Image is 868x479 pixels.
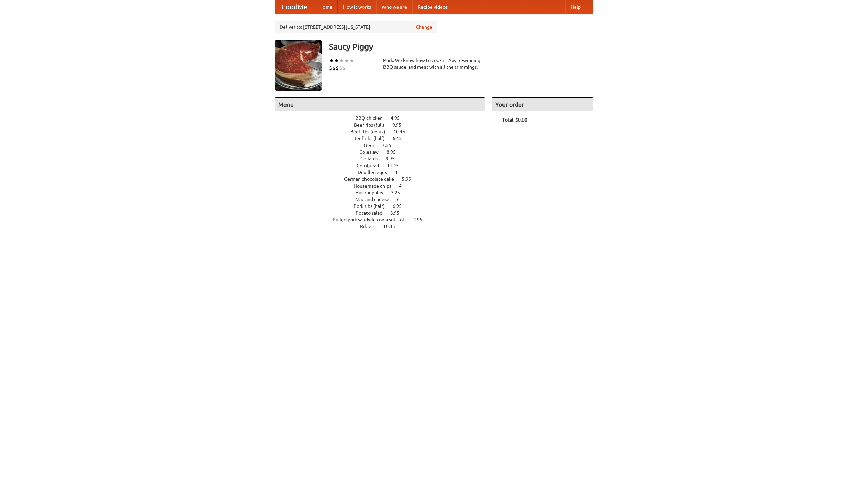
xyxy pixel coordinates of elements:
a: Beef ribs (half) 6.45 [353,136,414,141]
h4: Your order [492,98,593,111]
a: Hushpuppies 3.25 [355,190,413,195]
b: Total: $0.00 [502,117,527,123]
span: 7.55 [382,143,398,148]
span: 9.95 [386,156,401,161]
a: How it works [338,0,376,14]
li: $ [336,64,339,72]
a: Pulled pork sandwich on a soft roll 4.95 [333,217,435,222]
span: 6 [397,197,407,202]
a: Coleslaw 8.95 [359,149,408,155]
span: Pulled pork sandwich on a soft roll [333,217,412,222]
a: Help [565,0,586,14]
span: 6.45 [393,136,409,141]
span: 4 [399,183,409,189]
a: Mac and cheese 6 [355,197,412,202]
a: Riblets 10.45 [360,224,408,229]
img: angular.jpg [275,40,322,91]
span: 5.95 [402,176,418,182]
span: 10.45 [383,224,402,229]
span: German chocolate cake [344,176,401,182]
li: ★ [344,57,349,64]
a: FoodMe [275,0,314,14]
span: Potato salad [356,210,389,216]
a: Cornbread 11.45 [357,163,411,168]
span: Beef ribs (half) [353,136,392,141]
span: Beef ribs (full) [354,122,391,128]
span: 4 [395,170,404,175]
a: German chocolate cake 5.95 [344,176,423,182]
a: Collards 9.95 [360,156,407,161]
a: Recipe videos [412,0,453,14]
span: Collards [360,156,384,161]
div: Pork. We know how to cook it. Award-winning BBQ sauce, and meat with all the trimmings. [383,57,485,70]
a: Beer 7.55 [364,143,404,148]
li: $ [332,64,336,72]
li: ★ [334,57,339,64]
span: 4.95 [391,115,407,121]
span: Beef ribs (delux) [350,129,392,134]
li: ★ [339,57,344,64]
a: Potato salad 3.95 [356,210,412,216]
li: $ [329,64,332,72]
a: BBQ chicken 4.95 [355,115,412,121]
span: Housemade chips [354,183,398,189]
span: 6.95 [393,203,409,209]
span: 3.95 [390,210,406,216]
a: Home [314,0,338,14]
span: 3.25 [391,190,407,195]
a: Who we are [376,0,412,14]
a: Housemade chips 4 [354,183,414,189]
span: BBQ chicken [355,115,390,121]
li: $ [339,64,342,72]
a: Beef ribs (full) 9.95 [354,122,414,128]
li: ★ [329,57,334,64]
span: Beer [364,143,381,148]
span: 11.45 [387,163,406,168]
span: Pork ribs (half) [354,203,392,209]
span: 4.95 [413,217,429,222]
span: 8.95 [387,149,402,155]
h4: Menu [275,98,485,111]
span: Cornbread [357,163,386,168]
a: Pork ribs (half) 6.95 [354,203,414,209]
span: 9.95 [392,122,408,128]
span: Mac and cheese [355,197,396,202]
span: Hushpuppies [355,190,390,195]
a: Change [416,24,432,30]
div: Deliver to: [STREET_ADDRESS][US_STATE] [275,21,437,33]
span: Devilled eggs [358,170,394,175]
a: Devilled eggs 4 [358,170,410,175]
a: Beef ribs (delux) 10.45 [350,129,418,134]
span: Coleslaw [359,149,386,155]
li: ★ [349,57,354,64]
li: $ [342,64,346,72]
span: Riblets [360,224,382,229]
span: 10.45 [393,129,412,134]
h3: Saucy Piggy [329,40,593,53]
